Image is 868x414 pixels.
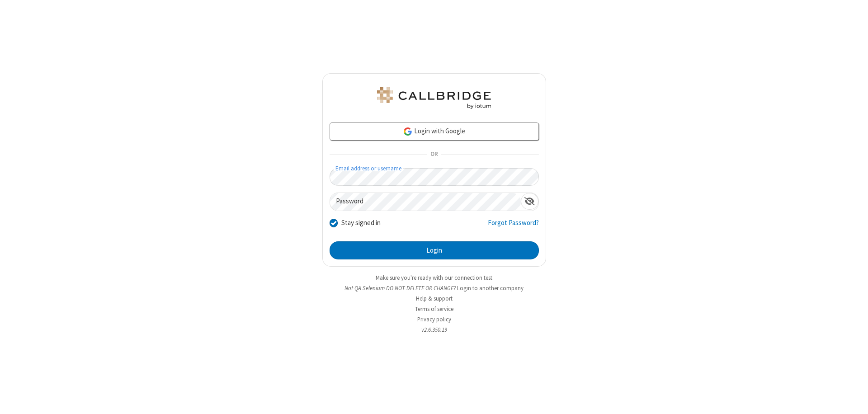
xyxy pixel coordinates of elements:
a: Login with Google [330,122,539,141]
a: Help & support [416,295,453,302]
a: Make sure you're ready with our connection test [376,274,492,282]
button: Login to another company [457,284,524,292]
a: Terms of service [415,305,453,313]
div: Show password [521,193,538,210]
span: OR [427,148,441,161]
a: Privacy policy [417,315,451,323]
label: Stay signed in [341,218,381,228]
img: QA Selenium DO NOT DELETE OR CHANGE [375,87,493,109]
button: Login [330,241,539,259]
a: Forgot Password? [488,218,539,235]
input: Email address or username [330,168,539,186]
img: google-icon.png [403,127,413,136]
li: Not QA Selenium DO NOT DELETE OR CHANGE? [322,284,546,292]
li: v2.6.350.19 [322,325,546,334]
input: Password [330,193,521,211]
